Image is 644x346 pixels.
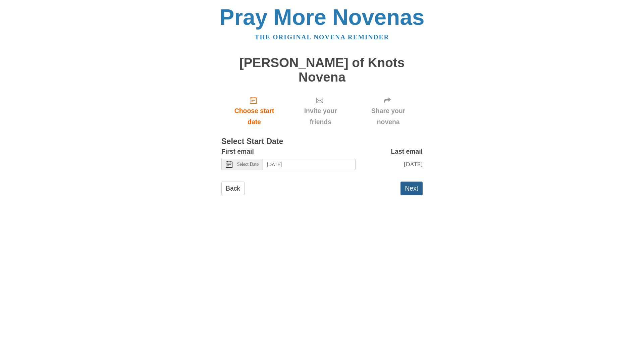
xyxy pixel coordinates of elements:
label: Last email [391,146,423,157]
button: Next [400,182,423,195]
a: The original novena reminder [255,34,389,41]
a: Pray More Novenas [220,5,425,30]
label: First email [221,146,254,157]
a: Back [221,182,245,195]
span: Share your novena [361,105,416,128]
div: Click "Next" to confirm your start date first. [354,91,423,131]
div: Click "Next" to confirm your start date first. [287,91,354,131]
h3: Select Start Date [221,137,423,146]
span: Choose start date [228,105,280,128]
a: Choose start date [221,91,287,131]
span: Select Date [237,162,259,167]
h1: [PERSON_NAME] of Knots Novena [221,56,423,84]
span: [DATE] [404,161,423,167]
span: Invite your friends [294,105,347,128]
